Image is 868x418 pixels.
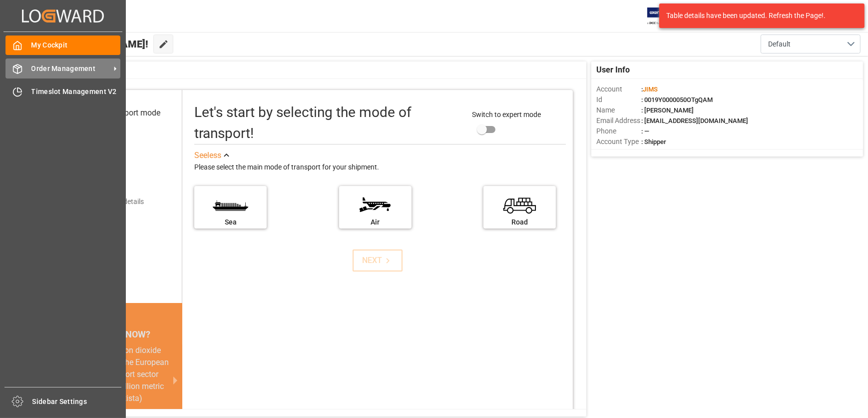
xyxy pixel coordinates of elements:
[5,35,120,55] a: My Cockpit
[768,39,791,49] span: Default
[596,126,641,136] span: Phone
[488,217,551,227] div: Road
[641,85,658,93] span: :
[641,138,666,145] span: : Shipper
[472,110,541,118] span: Switch to expert mode
[199,217,262,227] div: Sea
[31,63,110,74] span: Order Management
[647,7,682,25] img: Exertis%20JAM%20-%20Email%20Logo.jpg_1722504956.jpg
[596,115,641,126] span: Email Address
[641,127,649,135] span: : —
[194,161,566,173] div: Please select the main mode of transport for your shipment.
[641,96,713,103] span: : 0019Y0000050OTgQAM
[168,344,182,416] button: next slide / item
[761,34,861,53] button: open menu
[363,254,393,266] div: NEXT
[643,85,658,93] span: JIMS
[596,105,641,115] span: Name
[641,117,748,124] span: : [EMAIL_ADDRESS][DOMAIN_NAME]
[194,102,462,144] div: Let's start by selecting the mode of transport!
[31,86,121,97] span: Timeslot Management V2
[31,40,121,50] span: My Cockpit
[5,82,120,101] a: Timeslot Management V2
[353,249,403,271] button: NEXT
[596,84,641,94] span: Account
[194,149,221,161] div: See less
[641,106,694,114] span: : [PERSON_NAME]
[596,94,641,105] span: Id
[596,64,630,76] span: User Info
[344,217,407,227] div: Air
[83,107,160,119] div: Select transport mode
[32,396,122,407] span: Sidebar Settings
[596,136,641,147] span: Account Type
[666,10,850,21] div: Table details have been updated. Refresh the Page!.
